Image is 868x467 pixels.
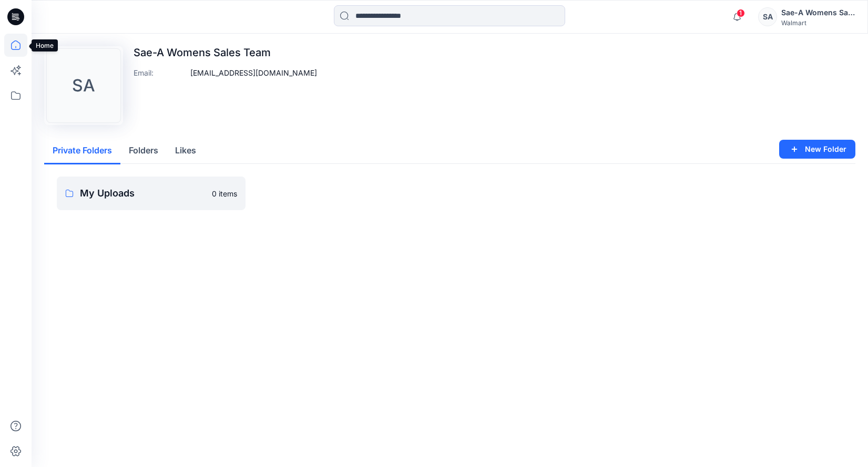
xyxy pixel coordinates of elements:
[190,67,317,78] p: [EMAIL_ADDRESS][DOMAIN_NAME]
[134,67,186,78] p: Email :
[779,140,855,159] button: New Folder
[80,186,206,201] p: My Uploads
[57,177,246,210] a: My Uploads0 items
[781,6,855,19] div: Sae-A Womens Sales Team
[46,48,121,123] div: SA
[134,46,317,59] p: Sae-A Womens Sales Team
[44,138,120,164] button: Private Folders
[737,9,745,17] span: 1
[781,19,855,27] div: Walmart
[167,138,205,164] button: Likes
[758,7,777,26] div: SA
[120,138,167,164] button: Folders
[212,188,237,199] p: 0 items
